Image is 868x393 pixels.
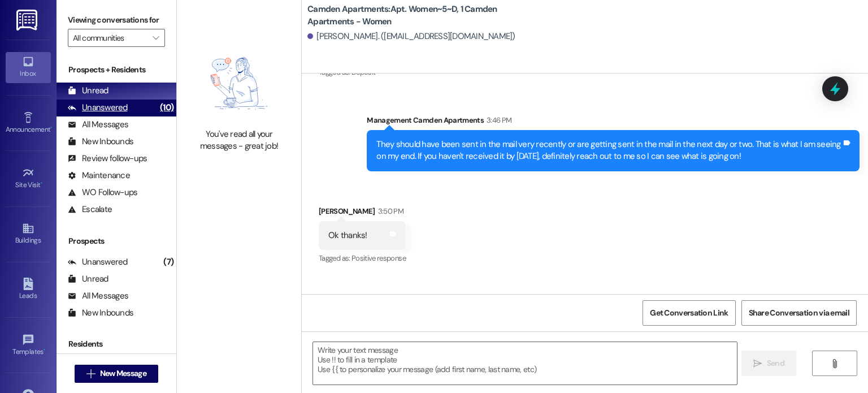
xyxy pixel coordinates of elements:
div: You've read all your messages - great job! [189,128,289,153]
div: Maintenance [68,170,130,182]
div: WO Follow-ups [68,187,137,198]
b: Camden Apartments: Apt. Women~5~D, 1 Camden Apartments - Women [307,3,533,28]
span: Deposit [351,67,375,77]
div: New Inbounds [68,307,133,319]
i:  [830,359,839,368]
div: Unanswered [68,102,128,114]
input: All communities [73,29,147,47]
div: Escalate [68,204,112,215]
span: Positive response [351,253,406,263]
label: Viewing conversations for [68,11,165,29]
button: New Message [75,365,158,383]
div: Management Camden Apartments [367,114,860,130]
a: Leads [6,274,51,305]
div: All Messages [68,290,128,302]
img: ResiDesk Logo [16,10,40,31]
span: • [44,346,45,354]
img: empty-state [189,44,289,123]
a: Templates • [6,330,51,361]
div: Unread [68,273,108,285]
div: Tagged as: [319,250,406,266]
a: Buildings [6,219,51,249]
div: 3:46 PM [484,114,511,126]
div: Unread [68,85,108,97]
div: Unanswered [68,256,128,268]
i:  [753,359,762,368]
span: Send [767,357,784,369]
span: Get Conversation Link [650,307,728,319]
div: Ok thanks! [328,230,367,241]
a: Site Visit • [6,163,51,194]
div: New Inbounds [68,136,133,148]
div: (7) [160,253,176,271]
div: They should have been sent in the mail very recently or are getting sent in the mail in the next ... [376,139,841,163]
i:  [153,33,159,42]
button: Get Conversation Link [643,300,735,326]
div: [PERSON_NAME] [319,205,406,221]
div: Residents [57,338,176,350]
span: New Message [100,368,146,379]
span: • [41,179,42,187]
a: Inbox [6,52,51,83]
div: Prospects + Residents [57,64,176,76]
span: Share Conversation via email [749,307,849,319]
div: (10) [157,99,176,116]
div: Review follow-ups [68,153,147,165]
div: 3:50 PM [375,205,403,217]
div: All Messages [68,119,128,131]
i:  [86,369,95,378]
button: Share Conversation via email [741,300,857,326]
div: Prospects [57,235,176,247]
button: Send [741,351,796,376]
div: [PERSON_NAME]. ([EMAIL_ADDRESS][DOMAIN_NAME]) [307,31,515,42]
span: • [50,124,52,132]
